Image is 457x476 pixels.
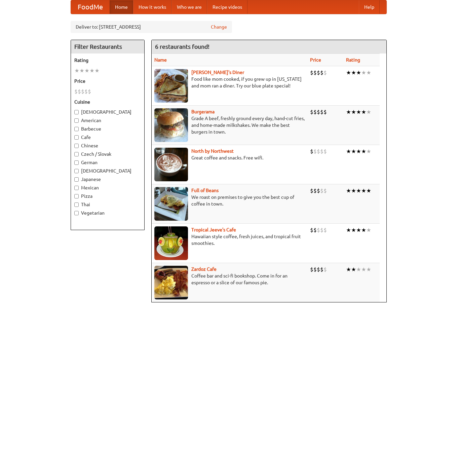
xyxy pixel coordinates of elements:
[351,187,356,194] li: ★
[74,134,141,141] label: Cafe
[356,148,361,155] li: ★
[351,148,356,155] li: ★
[74,210,141,216] label: Vegetarian
[71,21,232,33] div: Deliver to: [STREET_ADDRESS]
[320,187,323,194] li: $
[361,148,366,155] li: ★
[81,88,84,95] li: $
[191,70,244,75] a: [PERSON_NAME]'s Diner
[310,69,313,76] li: $
[74,78,141,84] h5: Price
[310,108,313,116] li: $
[74,177,79,182] input: Japanese
[317,187,320,194] li: $
[74,169,79,173] input: [DEMOGRAPHIC_DATA]
[346,266,351,273] li: ★
[74,203,79,207] input: Thai
[74,193,141,199] label: Pizza
[346,108,351,116] li: ★
[320,108,323,116] li: $
[154,69,188,103] img: sallys.jpg
[71,0,110,14] a: FoodMe
[351,69,356,76] li: ★
[346,57,360,63] a: Rating
[346,148,351,155] li: ★
[154,194,305,207] p: We roast on premises to give you the best cup of coffee in town.
[74,67,79,74] li: ★
[351,226,356,234] li: ★
[154,233,305,247] p: Hawaiian style coffee, fresh juices, and tropical fruit smoothies.
[191,188,219,193] b: Full of Beans
[317,148,320,155] li: $
[74,117,141,124] label: American
[356,187,361,194] li: ★
[323,69,327,76] li: $
[323,148,327,155] li: $
[74,57,141,64] h5: Rating
[133,0,172,14] a: How it works
[356,266,361,273] li: ★
[154,272,305,286] p: Coffee bar and sci-fi bookshop. Come in for an espresso or a slice of our famous pie.
[74,127,79,131] input: Barbecue
[310,148,313,155] li: $
[94,67,100,74] li: ★
[74,109,141,115] label: [DEMOGRAPHIC_DATA]
[191,266,217,272] a: Zardoz Cafe
[366,108,371,116] li: ★
[313,148,317,155] li: $
[191,227,236,232] a: Tropical Jeeve's Cafe
[74,184,141,191] label: Mexican
[317,266,320,273] li: $
[366,148,371,155] li: ★
[74,135,79,140] input: Cafe
[346,69,351,76] li: ★
[351,108,356,116] li: ★
[361,108,366,116] li: ★
[207,0,247,14] a: Recipe videos
[74,159,141,166] label: German
[313,69,317,76] li: $
[356,108,361,116] li: ★
[361,266,366,273] li: ★
[154,76,305,89] p: Food like mom cooked, if you grew up in [US_STATE] and mom ran a diner. Try our blue plate special!
[317,226,320,234] li: $
[191,109,215,114] a: Burgerama
[71,40,144,53] h4: Filter Restaurants
[74,186,79,190] input: Mexican
[74,160,79,165] input: German
[323,187,327,194] li: $
[84,67,89,74] li: ★
[154,154,305,161] p: Great coffee and snacks. Free wifi.
[74,142,141,149] label: Chinese
[346,187,351,194] li: ★
[356,69,361,76] li: ★
[317,108,320,116] li: $
[361,187,366,194] li: ★
[191,148,234,154] b: North by Northwest
[84,88,88,95] li: $
[110,0,133,14] a: Home
[323,108,327,116] li: $
[320,226,323,234] li: $
[366,226,371,234] li: ★
[313,108,317,116] li: $
[211,24,227,30] a: Change
[74,152,79,156] input: Czech / Slovak
[88,88,91,95] li: $
[79,67,84,74] li: ★
[89,67,94,74] li: ★
[320,69,323,76] li: $
[74,176,141,183] label: Japanese
[154,187,188,221] img: beans.jpg
[366,69,371,76] li: ★
[154,115,305,135] p: Grade A beef, freshly ground every day, hand-cut fries, and home-made milkshakes. We make the bes...
[320,266,323,273] li: $
[310,57,321,63] a: Price
[313,187,317,194] li: $
[313,226,317,234] li: $
[74,144,79,148] input: Chinese
[310,187,313,194] li: $
[172,0,207,14] a: Who we are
